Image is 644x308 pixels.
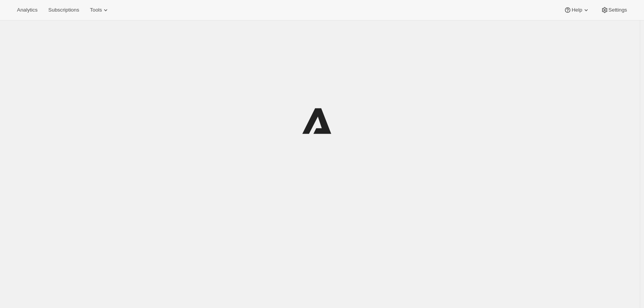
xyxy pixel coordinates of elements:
[44,5,84,15] button: Subscriptions
[48,7,79,13] span: Subscriptions
[609,7,627,13] span: Settings
[90,7,102,13] span: Tools
[12,5,42,15] button: Analytics
[17,7,37,13] span: Analytics
[572,7,582,13] span: Help
[596,5,632,15] button: Settings
[559,5,594,15] button: Help
[85,5,114,15] button: Tools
